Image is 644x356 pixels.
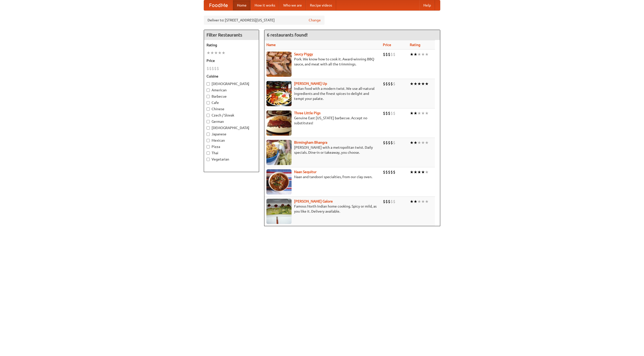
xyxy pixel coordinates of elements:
[385,81,388,87] li: $
[251,0,279,10] a: How it works
[425,81,429,87] li: ★
[294,52,313,56] b: Saucy Piggy
[279,0,306,10] a: Who we are
[393,169,395,175] li: $
[294,170,316,174] a: Naan Sequitur
[306,0,336,10] a: Recipe videos
[207,106,256,111] label: Chinese
[383,199,385,204] li: $
[388,81,390,87] li: $
[419,0,435,10] a: Help
[383,140,385,145] li: $
[421,52,425,57] li: ★
[212,66,214,71] li: $
[207,125,256,130] label: [DEMOGRAPHIC_DATA]
[217,66,219,71] li: $
[207,101,210,104] input: Cafe
[207,139,210,142] input: Mexican
[425,199,429,204] li: ★
[266,86,379,101] p: Indian food with a modern twist. We use all-natural ingredients and the finest spices to delight ...
[267,32,308,37] ng-pluralize: 6 restaurants found!
[414,169,417,175] li: ★
[390,169,393,175] li: $
[207,66,209,71] li: $
[393,140,395,145] li: $
[207,114,210,117] input: Czech / Slovak
[294,140,327,144] b: Birmingham Bhangra
[266,174,379,179] p: Naan and tandoori specialties, from our clay oven.
[383,81,385,87] li: $
[383,52,385,57] li: $
[222,50,225,56] li: ★
[207,119,256,124] label: German
[410,110,414,116] li: ★
[417,169,421,175] li: ★
[204,30,259,40] h4: Filter Restaurants
[233,0,251,10] a: Home
[266,52,292,77] img: saucy.jpg
[207,43,256,48] h5: Rating
[414,81,417,87] li: ★
[385,110,388,116] li: $
[388,199,390,204] li: $
[414,199,417,204] li: ★
[266,43,276,47] a: Name
[410,52,414,57] li: ★
[266,110,292,136] img: littlepigs.jpg
[383,110,385,116] li: $
[383,43,391,47] a: Price
[390,52,393,57] li: $
[214,66,217,71] li: $
[207,107,210,111] input: Chinese
[390,81,393,87] li: $
[207,94,256,99] label: Barbecue
[393,81,395,87] li: $
[207,151,210,155] input: Thai
[414,110,417,116] li: ★
[417,52,421,57] li: ★
[425,110,429,116] li: ★
[414,52,417,57] li: ★
[390,199,393,204] li: $
[393,52,395,57] li: $
[410,199,414,204] li: ★
[388,140,390,145] li: $
[410,140,414,145] li: ★
[207,120,210,123] input: German
[207,88,256,93] label: American
[294,199,333,203] a: [PERSON_NAME] Galore
[207,133,210,136] input: Japanese
[294,82,327,86] a: [PERSON_NAME] Up
[425,169,429,175] li: ★
[421,81,425,87] li: ★
[393,199,395,204] li: $
[266,199,292,224] img: currygalore.jpg
[309,18,321,23] a: Change
[266,145,379,155] p: [PERSON_NAME] with a metropolitan twist. Daily specials. Dine-in or takeaway, you choose.
[266,140,292,165] img: bhangra.jpg
[207,82,210,86] input: [DEMOGRAPHIC_DATA]
[410,169,414,175] li: ★
[388,52,390,57] li: $
[207,100,256,105] label: Cafe
[207,144,256,149] label: Pizza
[266,115,379,126] p: Genuine East [US_STATE] barbecue. Accept no substitutes!
[207,89,210,92] input: American
[207,157,256,162] label: Vegetarian
[388,169,390,175] li: $
[218,50,222,56] li: ★
[266,204,379,214] p: Famous North Indian home cooking. Spicy or mild, as you like it. Delivery available.
[209,66,212,71] li: $
[266,81,292,106] img: curryup.jpg
[204,0,233,10] a: FoodMe
[417,140,421,145] li: ★
[207,81,256,86] label: [DEMOGRAPHIC_DATA]
[421,140,425,145] li: ★
[421,110,425,116] li: ★
[383,169,385,175] li: $
[294,111,320,115] a: Three Little Pigs
[385,52,388,57] li: $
